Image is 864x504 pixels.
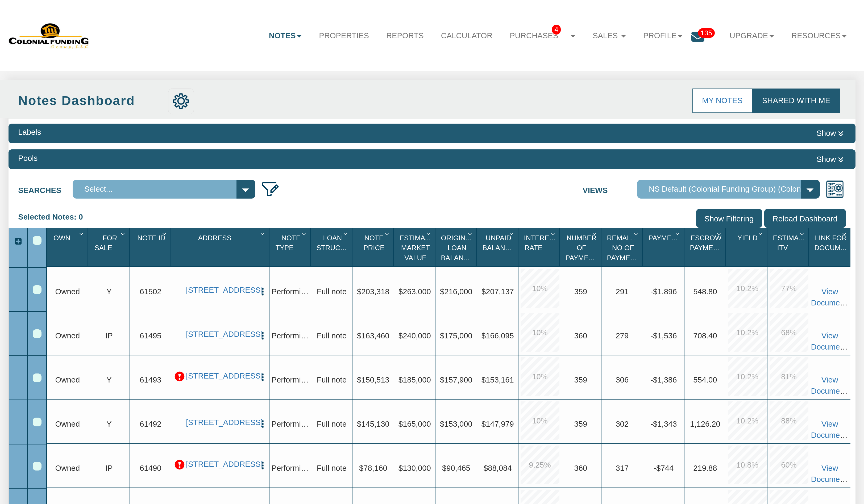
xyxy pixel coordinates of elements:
div: Sort None [49,230,88,264]
span: Y [106,420,112,428]
span: Full note [317,331,347,340]
span: $263,000 [398,287,431,296]
div: Column Menu [118,228,129,239]
span: -$1,386 [650,376,677,384]
button: Press to open the note menu [258,285,268,297]
div: Own Sort None [49,230,88,264]
span: Estimated Market Value [400,234,439,262]
span: $175,000 [440,331,472,340]
a: 7118 Heron, Houston, TX, 77087 [186,330,255,339]
span: -$1,343 [650,420,677,428]
div: 10.2 [728,269,767,308]
span: $88,084 [484,464,512,472]
span: Number Of Payments [566,234,603,262]
div: Expand All [9,236,27,247]
div: 81.0 [770,357,808,396]
div: Row 5, Row Selection Checkbox [33,462,41,471]
label: Searches [18,180,73,196]
span: 135 [698,28,715,38]
span: Owned [55,331,80,340]
span: Owned [55,287,80,296]
div: Pools [18,153,38,164]
a: Notes [260,24,310,47]
a: 135 [691,24,721,52]
div: Column Menu [507,228,517,239]
span: Link For Documents [815,234,859,252]
button: Press to open the note menu [258,330,268,341]
span: 61502 [140,287,161,296]
span: $166,095 [481,331,514,340]
div: Note Type Sort None [272,230,310,264]
div: Payment(P&I) Sort None [645,230,684,264]
span: $157,900 [440,376,472,384]
a: View Documents [811,420,850,439]
span: 360 [574,331,587,340]
div: Selected Notes: 0 [18,209,87,225]
a: 712 Ave M, S. Houston, TX, 77587 [186,371,255,381]
span: Loan Structure [317,234,359,252]
div: Column Menu [382,228,393,239]
div: Original Loan Balance Sort None [438,230,476,264]
span: 4 [552,25,561,34]
div: Link For Documents Sort None [811,230,851,264]
div: Column Menu [160,228,170,239]
img: settings.png [173,93,189,110]
span: Yield [737,234,757,242]
div: For Sale Sort None [91,230,129,264]
span: Original Loan Balance [441,234,474,262]
span: Payment(P&I) [649,234,697,242]
span: $185,000 [398,376,431,384]
span: Escrow Payment [690,234,722,252]
div: Sort None [562,230,601,264]
span: Note Id [137,234,165,242]
span: IP [105,331,113,340]
span: 61493 [140,376,161,384]
span: $240,000 [398,331,431,340]
span: 359 [574,287,587,296]
button: Show [814,127,846,140]
div: 9.25 [521,446,559,484]
div: Column Menu [548,228,559,239]
span: 708.40 [693,331,717,340]
span: Owned [55,464,80,472]
div: Column Menu [631,228,642,239]
div: Row 1, Row Selection Checkbox [33,285,41,294]
span: $153,161 [481,376,514,384]
div: Sort None [645,230,684,264]
div: Column Menu [840,228,850,239]
span: For Sale [94,234,117,252]
span: $90,465 [442,464,470,472]
img: cell-menu.png [258,461,268,470]
div: Note Price Sort None [355,230,393,264]
span: 61490 [140,464,161,472]
label: Views [583,180,637,196]
span: Remaining No Of Payments [607,234,646,262]
span: 360 [574,464,587,472]
div: Sort None [521,230,559,264]
span: 61492 [140,420,161,428]
span: IP [105,464,113,472]
div: 10.8 [728,446,767,484]
div: 10.2 [728,313,767,352]
div: Yield Sort None [728,230,767,264]
span: Note Price [363,234,384,252]
span: $163,460 [357,331,389,340]
button: Show [814,153,846,166]
a: 2409 Morningside, Pasadena, TX, 77506 [186,418,255,427]
div: Interest Rate Sort None [521,230,559,264]
div: Sort None [272,230,310,264]
button: Press to open the note menu [258,460,268,471]
div: Number Of Payments Sort None [562,230,601,264]
span: Performing [272,376,310,384]
div: Column Menu [258,228,268,239]
div: Row 2, Row Selection Checkbox [33,329,41,338]
div: Column Menu [673,228,683,239]
div: Sort None [313,230,352,264]
div: Escrow Payment Sort None [687,230,725,264]
a: Upgrade [721,24,783,47]
img: edit_filter_icon.png [261,180,280,199]
div: Column Menu [756,228,766,239]
img: cell-menu.png [258,331,268,341]
span: Estimated Itv [773,234,812,252]
div: 68.0 [770,313,808,352]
